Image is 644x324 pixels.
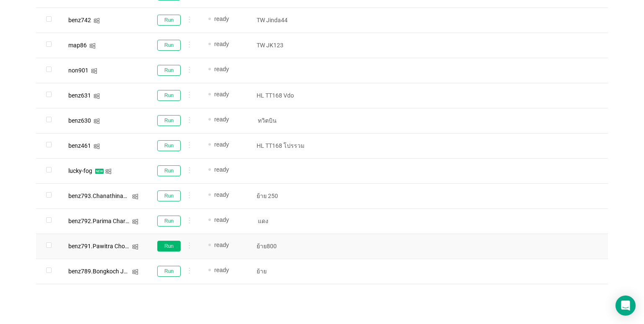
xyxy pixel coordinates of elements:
button: Run [157,90,181,101]
span: benz792.Parima Chartpipak [68,218,142,224]
span: benz791.Pawitra Chotawanich [68,243,149,249]
i: icon: windows [132,193,138,200]
span: ready [214,91,229,98]
span: ทวิตบิน [257,116,278,125]
span: ready [214,15,229,22]
i: icon: windows [105,168,112,175]
p: HL TT168 โปรรวม [257,141,318,150]
p: HL TT168 Vdo [257,91,318,100]
div: map86 [68,42,87,48]
p: TW JK123 [257,41,318,49]
span: benz789.Bongkoch Jantarasab [68,268,151,275]
i: icon: windows [132,219,138,225]
span: benz793.Chanathinad Natapiwat [68,193,156,199]
span: ready [214,116,229,123]
div: benz631 [68,93,91,98]
span: ready [214,242,229,248]
i: icon: windows [93,18,100,24]
span: ready [214,191,229,198]
i: icon: windows [93,93,100,99]
div: non901 [68,67,88,73]
button: Run [157,241,181,252]
span: ready [214,141,229,148]
button: Run [157,65,181,76]
div: benz742 [68,17,91,23]
i: icon: windows [91,68,97,74]
button: Run [157,15,181,26]
div: lucky-fog [68,168,92,174]
span: ready [214,267,229,273]
span: ready [214,166,229,173]
p: TW Jinda44 [257,16,318,24]
i: icon: windows [93,118,100,124]
button: Run [157,140,181,151]
p: ย้าย [257,267,318,275]
span: ready [214,216,229,223]
span: ready [214,66,229,72]
button: Run [157,115,181,126]
i: icon: windows [93,143,100,149]
p: ย้าย800 [257,242,318,250]
i: icon: windows [132,244,138,250]
i: icon: windows [132,269,138,275]
button: Run [157,190,181,201]
button: Run [157,165,181,176]
button: Run [157,266,181,277]
div: Open Intercom Messenger [615,296,636,316]
button: Run [157,40,181,51]
p: ย้าย 250 [257,192,318,200]
span: แดง [257,217,270,225]
i: icon: windows [89,43,96,49]
span: ready [214,41,229,47]
div: benz630 [68,118,91,123]
div: benz461 [68,143,91,149]
button: Run [157,216,181,226]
